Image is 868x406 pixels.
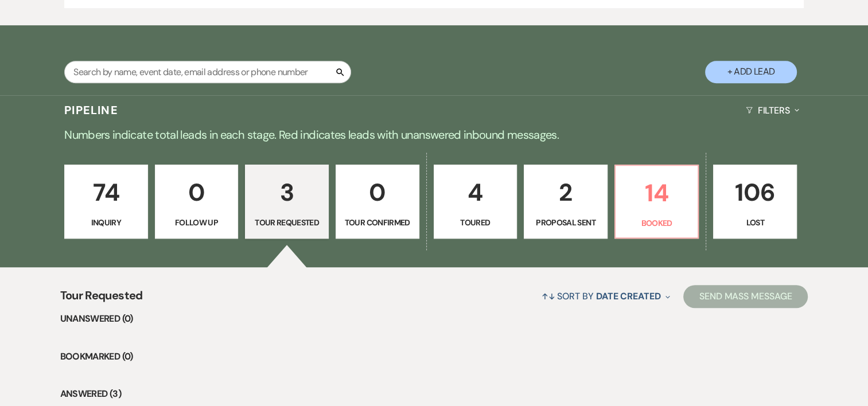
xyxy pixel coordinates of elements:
a: 2Proposal Sent [524,165,608,239]
p: Numbers indicate total leads in each stage. Red indicates leads with unanswered inbound messages. [21,126,847,144]
li: Unanswered (0) [60,311,808,326]
a: 4Toured [434,165,517,239]
p: Booked [622,217,691,229]
p: Tour Requested [252,216,321,229]
span: ↑↓ [542,290,555,302]
a: 106Lost [713,165,797,239]
p: 106 [721,173,789,212]
p: Lost [721,216,789,229]
p: Proposal Sent [531,216,600,229]
p: Toured [441,216,510,229]
p: 0 [343,173,412,212]
button: Send Mass Message [683,285,808,308]
a: 0Tour Confirmed [336,165,419,239]
input: Search by name, event date, email address or phone number [64,61,351,83]
span: Tour Requested [60,287,143,311]
span: Date Created [596,290,661,302]
p: 14 [622,174,691,212]
p: 3 [252,173,321,212]
a: 14Booked [614,165,699,239]
li: Bookmarked (0) [60,349,808,364]
button: + Add Lead [705,61,797,83]
p: 0 [162,173,231,212]
li: Answered (3) [60,387,808,401]
p: 4 [441,173,510,212]
p: Follow Up [162,216,231,229]
a: 0Follow Up [155,165,239,239]
button: Filters [741,95,804,126]
p: Inquiry [72,216,141,229]
a: 3Tour Requested [245,165,329,239]
a: 74Inquiry [64,165,148,239]
p: Tour Confirmed [343,216,412,229]
p: 2 [531,173,600,212]
button: Sort By Date Created [537,281,675,311]
h3: Pipeline [64,102,118,118]
p: 74 [72,173,141,212]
